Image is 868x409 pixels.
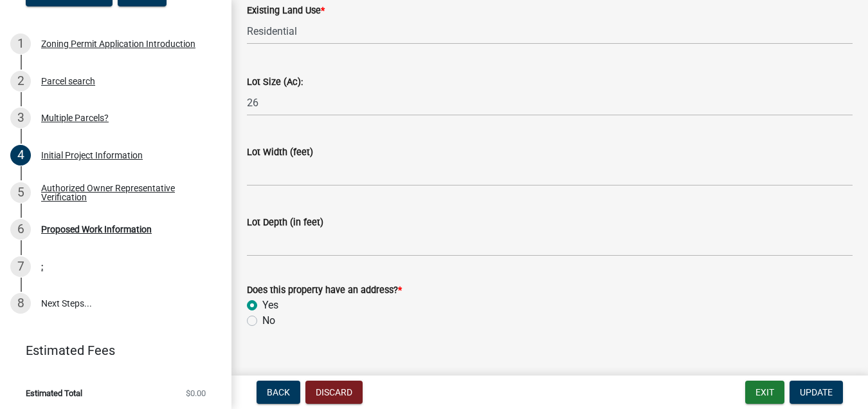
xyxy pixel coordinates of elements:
[305,381,363,404] button: Discard
[10,182,31,203] div: 5
[247,218,323,227] label: Lot Depth (in feet)
[41,184,211,202] div: Authorized Owner Representative Verification
[267,387,290,397] span: Back
[10,33,31,54] div: 1
[41,151,143,160] div: Initial Project Information
[262,298,278,313] label: Yes
[10,108,31,128] div: 3
[41,39,195,48] div: Zoning Permit Application Introduction
[10,71,31,91] div: 2
[247,6,325,15] label: Existing Land Use
[247,78,303,87] label: Lot Size (Ac):
[10,145,31,166] div: 4
[262,313,275,328] label: No
[257,381,300,404] button: Back
[10,338,211,363] a: Estimated Fees
[790,381,843,404] button: Update
[745,381,784,404] button: Exit
[10,293,31,314] div: 8
[41,113,109,122] div: Multiple Parcels?
[41,262,43,271] div: :
[10,219,31,240] div: 6
[247,286,402,295] label: Does this property have an address?
[41,225,152,234] div: Proposed Work Information
[10,256,31,277] div: 7
[247,148,313,157] label: Lot Width (feet)
[41,77,95,86] div: Parcel search
[186,389,206,397] span: $0.00
[26,389,82,397] span: Estimated Total
[800,387,833,397] span: Update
